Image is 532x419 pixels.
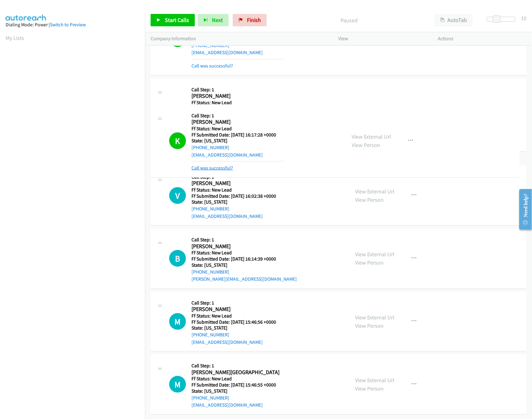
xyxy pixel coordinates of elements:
a: Finish [233,14,267,26]
a: View Person [355,385,384,392]
a: [PHONE_NUMBER] [191,332,229,338]
h5: Ff Submitted Date: [DATE] 15:46:55 +0000 [191,382,279,388]
a: [EMAIL_ADDRESS][DOMAIN_NAME] [191,152,263,158]
a: [EMAIL_ADDRESS][DOMAIN_NAME] [191,213,263,219]
a: [PHONE_NUMBER] [191,395,229,401]
h1: M [169,313,186,330]
a: View Person [355,259,384,266]
p: Company Information [151,35,328,42]
h5: Ff Status: New Lead [191,187,284,193]
h2: [PERSON_NAME][GEOGRAPHIC_DATA] [191,369,279,376]
h5: Call Step: 1 [191,237,297,243]
a: View External Url [355,251,395,258]
a: View Person [355,39,384,46]
h5: Ff Status: New Lead [191,100,284,106]
a: [PERSON_NAME][EMAIL_ADDRESS][DOMAIN_NAME] [191,276,297,282]
div: The call is yet to be attempted [169,313,186,330]
h2: [PERSON_NAME] [191,306,276,313]
a: [PHONE_NUMBER] [191,42,229,48]
a: [PHONE_NUMBER] [191,206,229,212]
a: View External Url [355,188,395,195]
div: The call is yet to be attempted [169,376,186,393]
iframe: Dialpad [6,48,145,342]
a: [EMAIL_ADDRESS][DOMAIN_NAME] [191,50,263,55]
a: Switch to Preview [50,22,86,28]
h5: State: [US_STATE] [191,138,284,144]
h5: Call Step: 1 [191,363,279,369]
h5: Call Step: 1 [191,87,284,93]
p: Actions [438,35,526,42]
h1: V [169,187,186,204]
a: Call was successful? [191,165,233,171]
div: The call is yet to be attempted [169,250,186,267]
h5: Call Step: 1 [191,113,284,119]
a: Call was successful? [191,63,233,69]
a: [PHONE_NUMBER] [191,269,229,275]
iframe: Resource Center [514,185,532,234]
button: Next [198,14,229,26]
div: 10 [521,14,526,22]
h2: [PERSON_NAME] [191,180,284,187]
h5: State: [US_STATE] [191,388,279,394]
a: [PHONE_NUMBER] [191,145,229,150]
h1: M [169,376,186,393]
a: View Person [355,322,384,329]
a: Start Calls [151,14,195,26]
h5: State: [US_STATE] [191,325,276,331]
a: View External Url [355,314,395,321]
h5: Call Step: 1 [191,300,276,306]
h2: [PERSON_NAME] [191,119,284,126]
span: Next [212,16,223,24]
h1: K [169,132,186,149]
h5: Ff Status: New Lead [191,313,276,319]
span: Finish [247,16,261,24]
h5: Ff Submitted Date: [DATE] 16:14:39 +0000 [191,256,297,262]
h5: Ff Status: New Lead [191,126,284,132]
h5: Ff Submitted Date: [DATE] 15:46:56 +0000 [191,319,276,325]
h5: Ff Submitted Date: [DATE] 16:02:38 +0000 [191,193,284,199]
h5: Ff Status: New Lead [191,250,297,256]
h5: Ff Status: New Lead [191,376,279,382]
a: [EMAIL_ADDRESS][DOMAIN_NAME] [191,339,263,345]
div: Dialing Mode: Power | [6,21,139,28]
span: Start Calls [165,16,189,24]
h2: [PERSON_NAME] [191,243,297,250]
a: [EMAIL_ADDRESS][DOMAIN_NAME] [191,402,263,408]
h5: Ff Submitted Date: [DATE] 16:17:28 +0000 [191,132,284,138]
h2: [PERSON_NAME] [191,93,284,100]
a: View Person [352,141,380,149]
p: Paused [275,16,423,24]
h5: State: [US_STATE] [191,262,297,268]
a: View External Url [355,377,395,384]
p: View [339,35,427,42]
a: My Lists [6,34,24,41]
a: View External Url [352,133,391,140]
a: View Person [355,196,384,203]
button: AutoTab [434,14,473,26]
h1: B [169,250,186,267]
h5: State: [US_STATE] [191,199,284,205]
